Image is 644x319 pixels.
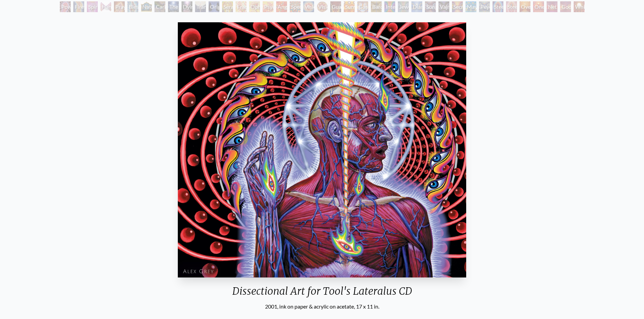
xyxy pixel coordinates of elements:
[236,1,246,12] div: Fractal Eyes
[398,1,409,12] div: Jewel Being
[574,1,585,12] div: White Light
[479,1,490,12] div: Peyote Being
[493,1,503,12] div: Steeplehead 1
[520,1,530,12] div: Oversoul
[371,1,382,12] div: Bardo Being
[357,1,368,12] div: Cosmic Elf
[533,1,544,12] div: One
[175,302,469,311] div: 2001, ink on paper & acrylic on acetate, 17 x 11 in.
[73,1,84,12] div: Firewalking
[425,1,436,12] div: Song of Vajra Being
[100,1,111,12] div: Hands that See
[344,1,355,12] div: Sunyata
[154,1,165,12] div: Caring
[290,1,301,12] div: Spectral Lotus
[384,1,395,12] div: Interbeing
[452,1,463,12] div: Secret Writing Being
[222,1,233,12] div: Seraphic Transport Docking on the Third Eye
[411,1,422,12] div: Diamond Being
[114,1,125,12] div: Praying Hands
[141,1,152,12] div: Nature of Mind
[87,1,98,12] div: Spirit Animates the Flesh
[303,1,314,12] div: Vision Crystal
[330,1,341,12] div: Guardian of Infinite Vision
[168,1,179,12] div: The Soul Finds It's Way
[182,1,192,12] div: Dying
[249,1,260,12] div: Ophanic Eyelash
[506,1,517,12] div: Steeplehead 2
[127,1,138,12] div: Blessing Hand
[263,1,273,12] div: Psychomicrograph of a Fractal Paisley Cherub Feather Tip
[178,22,467,277] img: tool-dissectional-alex-grey-watermarked.jpg
[438,1,449,12] div: Vajra Being
[276,1,287,12] div: Angel Skin
[195,1,206,12] div: Transfiguration
[60,1,71,12] div: Power to the Peaceful
[317,1,328,12] div: Vision [PERSON_NAME]
[209,1,219,12] div: Original Face
[560,1,571,12] div: Godself
[466,1,476,12] div: Mayan Being
[175,285,469,302] div: Dissectional Art for Tool's Lateralus CD
[547,1,557,12] div: Net of Being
